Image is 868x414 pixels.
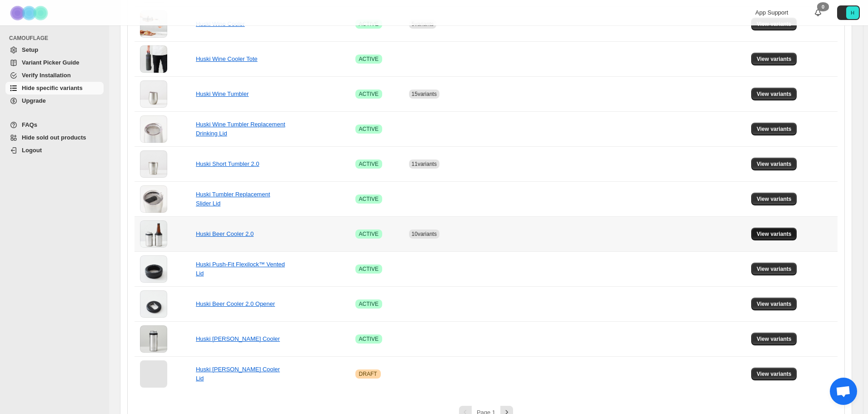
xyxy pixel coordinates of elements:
a: Huski Push-Fit Flexilock™ Vented Lid [196,261,285,277]
span: Verify Installation [22,72,71,79]
button: Avatar with initials H [837,5,860,20]
span: View variants [757,300,792,308]
span: CAMOUFLAGE [9,35,105,42]
img: Huski Wine Tumbler Replacement Drinking Lid [140,115,167,143]
button: View variants [751,158,797,170]
a: Setup [5,44,104,56]
text: H [851,10,854,15]
span: 15 variants [412,91,437,97]
button: View variants [751,333,797,345]
span: View variants [757,370,792,378]
span: Hide sold out products [22,134,86,141]
img: Huski Wine Tumbler [140,80,167,108]
span: View variants [757,265,792,273]
button: View variants [751,123,797,135]
button: View variants [751,53,797,65]
button: View variants [751,88,797,100]
span: ACTIVE [359,195,379,203]
a: Huski Wine Tumbler [196,90,249,97]
span: ACTIVE [359,125,379,133]
span: 11 variants [412,161,437,167]
img: Huski Tumbler Replacement Slider Lid [140,185,167,213]
img: Huski Wine Cooler Tote [140,45,167,73]
span: View variants [757,195,792,203]
img: Huski Short Tumbler 2.0 [140,150,167,178]
a: Open chat [830,378,857,405]
button: View variants [751,228,797,240]
span: Setup [22,46,38,53]
button: View variants [751,263,797,275]
img: Huski Beer Cooler 2.0 Opener [140,290,167,318]
img: Huski Beer Cooler 2.0 [140,220,167,248]
a: Hide specific variants [5,82,104,95]
div: 0 [817,2,829,11]
span: View variants [757,230,792,238]
a: Huski Short Tumbler 2.0 [196,160,259,167]
span: Hide specific variants [22,85,83,91]
a: 0 [813,8,823,17]
a: Upgrade [5,95,104,107]
button: View variants [751,298,797,310]
span: View variants [757,125,792,133]
button: View variants [751,368,797,380]
span: View variants [757,90,792,98]
span: App Support [755,9,788,16]
span: ACTIVE [359,90,379,98]
span: ACTIVE [359,230,379,238]
a: Variant Picker Guide [5,56,104,69]
span: View variants [757,55,792,63]
span: ACTIVE [359,160,379,168]
img: Huski Seltzer Cooler [140,325,167,353]
span: ACTIVE [359,55,379,63]
a: Huski Tumbler Replacement Slider Lid [196,191,270,207]
span: Avatar with initials H [846,6,859,19]
span: Logout [22,147,42,154]
span: FAQs [22,121,37,128]
a: Huski [PERSON_NAME] Cooler Lid [196,366,280,382]
span: DRAFT [359,370,377,378]
span: View variants [757,160,792,168]
a: Logout [5,144,104,157]
span: Upgrade [22,97,46,104]
button: View variants [751,193,797,205]
a: Hide sold out products [5,131,104,144]
a: Huski Wine Cooler Tote [196,55,258,62]
img: Camouflage [7,0,53,25]
a: Huski Wine Tumbler Replacement Drinking Lid [196,121,285,137]
img: Huski Push-Fit Flexilock™ Vented Lid [140,255,167,283]
a: Huski Beer Cooler 2.0 Opener [196,300,275,307]
a: Huski Beer Cooler 2.0 [196,230,254,237]
a: FAQs [5,119,104,131]
span: ACTIVE [359,335,379,343]
a: Verify Installation [5,69,104,82]
span: 10 variants [412,231,437,237]
span: Variant Picker Guide [22,59,79,66]
span: View variants [757,335,792,343]
span: ACTIVE [359,300,379,308]
a: Huski [PERSON_NAME] Cooler [196,335,280,342]
span: ACTIVE [359,265,379,273]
